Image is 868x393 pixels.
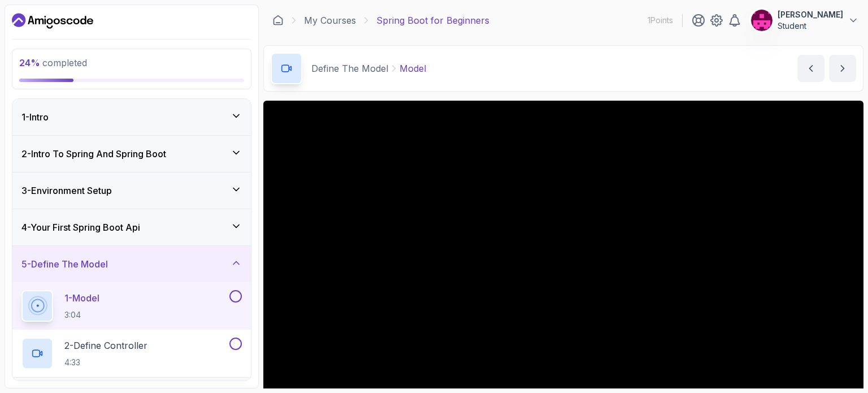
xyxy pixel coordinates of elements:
[304,14,356,27] a: My Courses
[778,20,843,32] p: Student
[829,55,856,82] button: next content
[797,55,824,82] button: previous content
[64,309,99,321] p: 3:04
[400,62,426,75] p: Model
[12,209,251,245] button: 4-Your First Spring Boot Api
[64,291,99,305] p: 1 - Model
[12,172,251,209] button: 3-Environment Setup
[311,62,388,75] p: Define The Model
[21,110,49,124] h3: 1 - Intro
[21,338,242,369] button: 2-Define Controller4:33
[12,246,251,282] button: 5-Define The Model
[750,9,859,32] button: user profile image[PERSON_NAME]Student
[64,339,147,352] p: 2 - Define Controller
[272,15,284,26] a: Dashboard
[21,257,108,271] h3: 5 - Define The Model
[778,9,843,20] p: [PERSON_NAME]
[751,10,772,31] img: user profile image
[64,357,147,368] p: 4:33
[12,12,93,30] a: Dashboard
[19,57,87,68] span: completed
[12,136,251,172] button: 2-Intro To Spring And Spring Boot
[21,147,166,161] h3: 2 - Intro To Spring And Spring Boot
[19,57,40,68] span: 24 %
[648,15,673,26] p: 1 Points
[12,99,251,135] button: 1-Intro
[21,290,242,322] button: 1-Model3:04
[21,184,112,197] h3: 3 - Environment Setup
[376,14,489,27] p: Spring Boot for Beginners
[21,221,140,234] h3: 4 - Your First Spring Boot Api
